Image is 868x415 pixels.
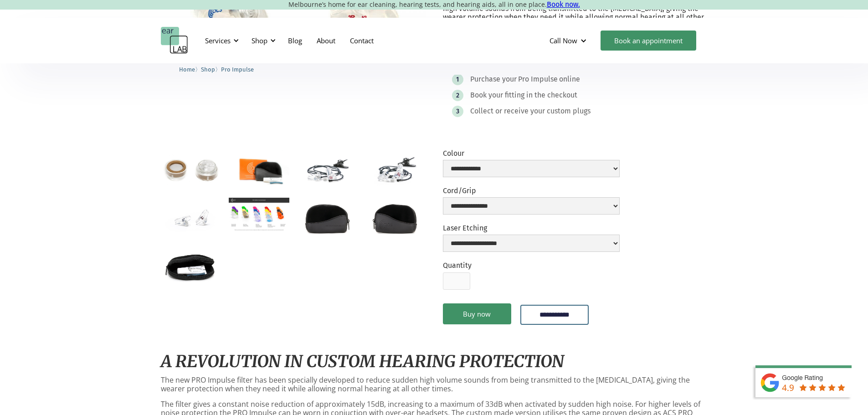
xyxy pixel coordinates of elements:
[309,27,343,54] a: About
[161,376,708,393] p: The new PRO Impulse filter has been specially developed to reduce sudden high volume sounds from ...
[443,261,472,270] label: Quantity
[365,150,425,190] a: open lightbox
[470,91,577,100] div: Book your fitting in the checkout
[201,66,215,73] span: Shop
[443,186,620,195] label: Cord/Grip
[365,198,425,238] a: open lightbox
[161,198,221,238] a: open lightbox
[201,65,221,74] li: 〉
[297,150,357,190] a: open lightbox
[443,149,620,158] label: Colour
[443,303,511,324] a: Buy now
[470,75,517,84] div: Purchase your
[601,31,696,51] a: Book an appointment
[161,27,188,54] a: home
[343,27,381,54] a: Contact
[297,198,357,238] a: open lightbox
[179,65,201,74] li: 〉
[205,36,231,45] div: Services
[161,150,221,190] a: open lightbox
[470,107,591,116] div: Collect or receive your custom plugs
[281,27,309,54] a: Blog
[456,92,459,99] div: 2
[221,65,254,73] a: Pro Impulse
[201,65,215,73] a: Shop
[229,198,289,232] a: open lightbox
[550,36,577,45] div: Call Now
[179,66,195,73] span: Home
[179,65,195,73] a: Home
[542,27,596,54] div: Call Now
[443,224,620,232] label: Laser Etching
[518,75,558,84] div: Pro Impulse
[559,75,580,84] div: online
[246,27,278,54] div: Shop
[456,76,459,83] div: 1
[252,36,267,45] div: Shop
[456,108,459,115] div: 3
[229,150,289,190] a: open lightbox
[161,245,221,285] a: open lightbox
[221,66,254,73] span: Pro Impulse
[161,351,564,372] em: A REVOLUTION IN CUSTOM HEARING PROTECTION
[200,27,241,54] div: Services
